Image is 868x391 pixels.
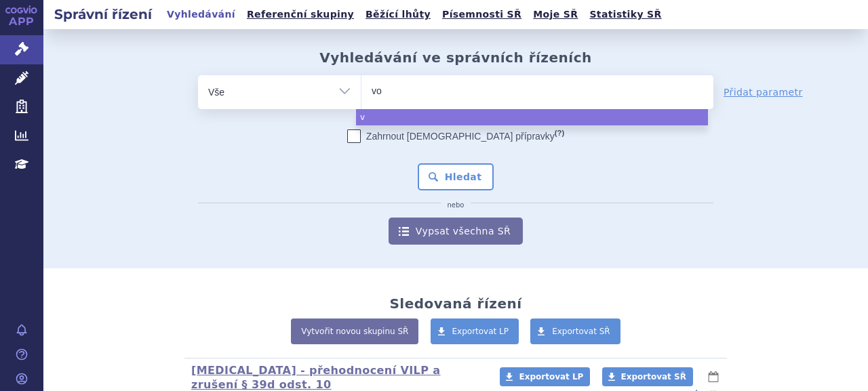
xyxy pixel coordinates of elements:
[243,5,358,24] a: Referenční skupiny
[529,5,582,24] a: Moje SŘ
[418,163,494,190] button: Hledat
[389,218,523,245] a: Vypsat všechna SŘ
[347,129,564,143] label: Zahrnout [DEMOGRAPHIC_DATA] přípravky
[552,327,610,336] span: Exportovat SŘ
[191,364,441,391] a: [MEDICAL_DATA] - přehodnocení VILP a zrušení § 39d odst. 10
[500,367,590,386] a: Exportovat LP
[43,5,163,24] h2: Správní řízení
[441,201,471,209] i: nebo
[585,5,665,24] a: Statistiky SŘ
[319,49,592,66] h2: Vyhledávání ve správních řízeních
[389,295,521,312] h2: Sledovaná řízení
[452,327,509,336] span: Exportovat LP
[361,5,435,24] a: Běžící lhůty
[621,372,686,382] span: Exportovat SŘ
[724,85,803,99] a: Přidat parametr
[519,372,583,382] span: Exportovat LP
[530,318,620,344] a: Exportovat SŘ
[555,129,564,138] abbr: (?)
[163,5,239,24] a: Vyhledávání
[602,367,693,386] a: Exportovat SŘ
[356,109,708,125] li: v
[707,369,720,385] button: lhůty
[438,5,526,24] a: Písemnosti SŘ
[291,318,418,344] a: Vytvořit novou skupinu SŘ
[431,318,519,344] a: Exportovat LP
